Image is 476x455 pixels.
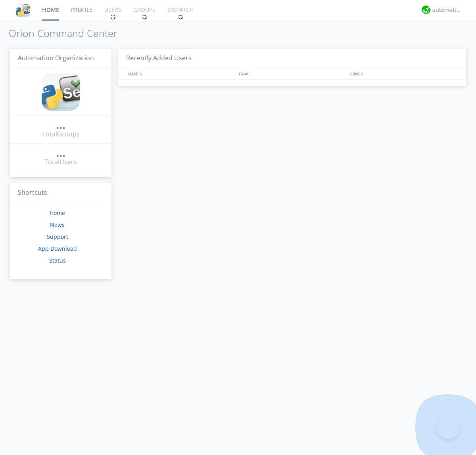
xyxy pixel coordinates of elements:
[110,14,116,20] img: spin.svg
[56,148,65,157] a: ...
[56,121,65,129] div: ...
[178,14,183,20] img: spin.svg
[56,121,65,130] a: ...
[49,257,66,264] a: Status
[56,148,65,156] div: ...
[50,209,65,217] a: Home
[422,6,430,14] img: d2d01cd9b4174d08988066c6d424eccd
[432,6,462,14] div: automation+atlas
[142,14,147,20] img: spin.svg
[42,130,80,139] div: Total Groups
[47,233,68,240] a: Support
[118,49,466,68] h3: Recently Added Users
[347,68,459,79] div: JOINED
[50,221,65,228] a: News
[44,157,77,167] div: Total Users
[436,415,460,439] iframe: Toggle Customer Support
[237,68,347,79] div: EMAIL
[10,183,111,203] h3: Shortcuts
[126,68,235,79] div: NAMES
[38,245,77,252] a: App Download
[18,54,94,62] span: Automation Organization
[42,73,80,111] img: cddb5a64eb264b2086981ab96f4c1ba7
[16,3,30,17] img: cddb5a64eb264b2086981ab96f4c1ba7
